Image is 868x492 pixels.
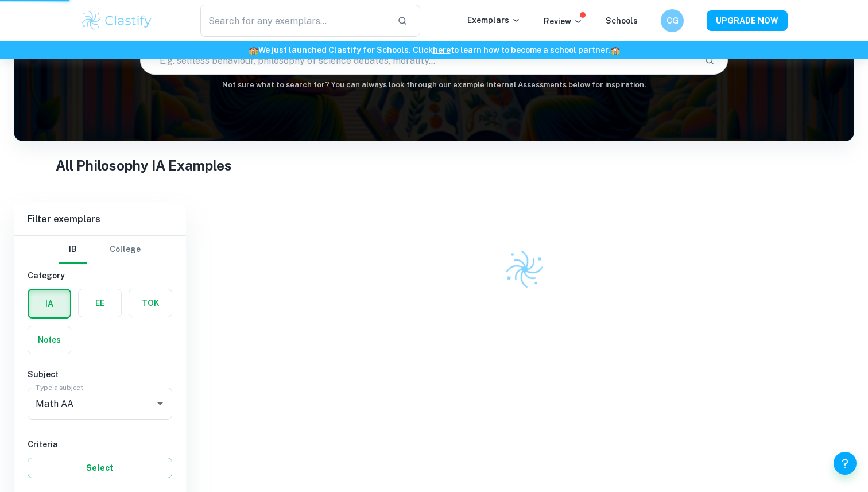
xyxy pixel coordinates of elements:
button: CG [661,9,684,32]
button: Select [28,458,172,478]
h6: Subject [28,368,172,381]
a: Schools [606,16,638,25]
button: Search [700,51,719,70]
div: Filter type choice [59,236,141,264]
button: Notes [28,326,71,354]
a: here [433,45,451,55]
h6: Filter exemplars [14,203,186,235]
p: Exemplars [467,14,521,26]
h6: Not sure what to search for? You can always look through our example Internal Assessments below f... [14,79,854,91]
p: Review [544,15,583,28]
button: UPGRADE NOW [707,10,788,31]
button: Open [152,396,168,412]
h6: We just launched Clastify for Schools. Click to learn how to become a school partner. [2,44,866,56]
span: 🏫 [249,45,258,55]
h6: Criteria [28,438,172,451]
h6: CG [666,14,679,27]
button: IA [29,290,70,317]
input: Search for any exemplars... [200,5,388,37]
button: College [110,236,141,264]
button: Help and Feedback [834,452,857,475]
button: IB [59,236,87,264]
img: Clastify logo [502,246,548,292]
h6: Category [28,269,172,282]
h1: All Philosophy IA Examples [56,155,812,176]
button: EE [79,289,121,317]
img: Clastify logo [80,9,153,32]
label: Type a subject [36,382,83,392]
input: E.g. selfless behaviour, philosophy of science debates, morality... [141,44,696,76]
span: 🏫 [610,45,620,55]
button: TOK [129,289,172,317]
